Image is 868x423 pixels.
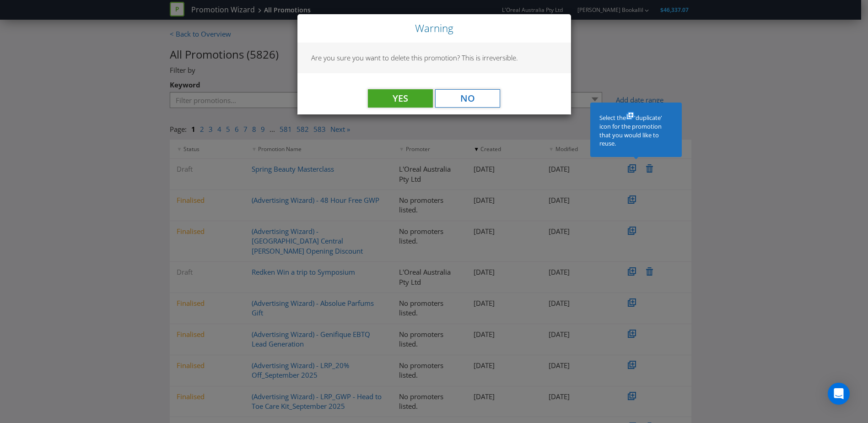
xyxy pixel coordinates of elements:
[368,89,433,108] button: Yes
[297,14,571,43] div: Close
[297,43,571,73] div: Are you sure you want to delete this promotion? This is irreversible.
[599,114,662,147] span: 'duplicate' icon for the promotion that you would like to reuse.
[435,89,500,108] button: No
[599,114,626,122] span: Select the
[828,383,850,405] div: Open Intercom Messenger
[415,21,453,35] span: Warning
